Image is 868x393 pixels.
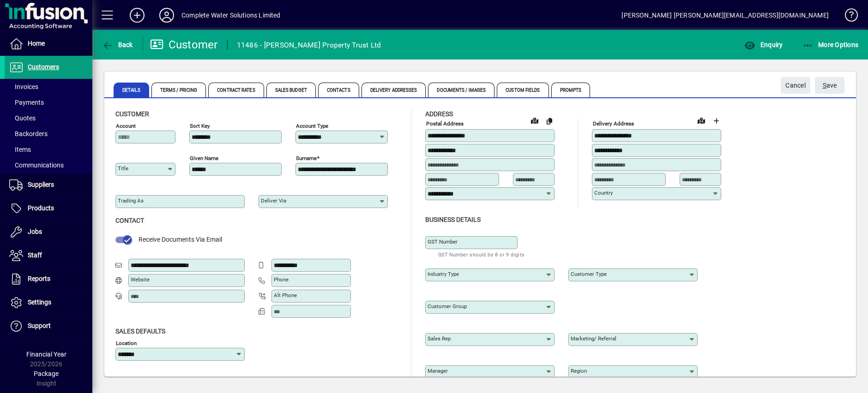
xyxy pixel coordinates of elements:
span: Customers [28,63,59,71]
button: Add [122,7,152,24]
a: Products [5,197,92,220]
mat-label: Surname [296,155,317,161]
div: 11486 - [PERSON_NAME] Property Trust Ltd [237,38,381,53]
mat-label: Industry type [428,271,459,277]
mat-label: Account [116,123,136,129]
span: Home [28,40,45,47]
mat-label: Manager [428,368,448,374]
span: Receive Documents Via Email [139,236,222,243]
span: Contacts [318,83,359,97]
button: More Options [800,36,861,53]
mat-label: Trading as [118,197,144,204]
span: Backorders [9,130,48,137]
button: Choose address [709,113,723,128]
span: Sales defaults [115,327,165,335]
span: Settings [28,298,51,306]
span: Contact [115,217,144,224]
mat-label: Website [131,276,150,283]
a: Communications [5,157,92,173]
span: Package [34,370,59,377]
button: Save [815,77,844,94]
a: View on map [694,113,709,128]
a: Payments [5,95,92,110]
span: Staff [28,251,42,259]
span: Suppliers [28,181,54,188]
div: Complete Water Solutions Limited [181,8,281,23]
span: ave [823,78,837,93]
mat-label: Phone [274,276,289,283]
a: Staff [5,244,92,267]
button: Back [100,36,135,53]
button: Enquiry [742,36,785,53]
span: Custom Fields [497,83,549,97]
mat-label: Country [594,190,613,196]
mat-label: Location [116,339,137,346]
span: Items [9,146,31,153]
mat-label: Sort key [190,123,210,129]
mat-label: Customer type [571,271,607,277]
mat-label: Account Type [296,123,328,129]
a: Suppliers [5,173,92,196]
span: Communications [9,161,64,169]
a: Backorders [5,126,92,142]
button: Cancel [781,77,810,94]
span: Enquiry [744,41,783,48]
a: View on map [527,113,542,128]
a: Items [5,142,92,157]
span: Support [28,322,51,329]
span: Quotes [9,114,36,122]
a: Reports [5,268,92,291]
span: Business details [425,216,481,223]
span: Customer [115,110,149,118]
span: Documents / Images [428,83,494,97]
span: Delivery Addresses [362,83,426,97]
a: Knowledge Base [838,2,856,32]
span: Terms / Pricing [151,83,206,97]
mat-label: Customer group [428,303,467,310]
span: Products [28,204,54,212]
span: S [823,82,826,89]
a: Home [5,32,92,55]
mat-label: Alt Phone [274,292,297,298]
mat-label: Deliver via [261,197,286,204]
mat-label: Sales rep [428,335,451,342]
span: Contract Rates [208,83,264,97]
span: More Options [802,41,859,48]
mat-hint: GST Number should be 8 or 9 digits [438,249,525,260]
mat-label: Region [571,368,587,374]
span: Sales Budget [266,83,316,97]
app-page-header-button: Back [92,36,143,53]
span: Details [114,83,149,97]
span: Back [102,41,133,48]
span: Address [425,110,453,118]
a: Quotes [5,110,92,126]
div: [PERSON_NAME] [PERSON_NAME][EMAIL_ADDRESS][DOMAIN_NAME] [621,8,829,23]
div: Customer [150,37,218,52]
a: Support [5,315,92,338]
mat-label: Given name [190,155,218,161]
button: Copy to Delivery address [542,113,557,128]
mat-label: Marketing/ Referral [571,335,616,342]
a: Jobs [5,220,92,244]
span: Financial Year [26,351,66,358]
span: Prompts [551,83,591,97]
a: Invoices [5,79,92,95]
mat-label: Title [118,165,128,172]
span: Reports [28,275,50,282]
mat-label: GST Number [428,238,458,245]
span: Invoices [9,83,38,90]
a: Settings [5,291,92,314]
span: Jobs [28,228,42,235]
button: Profile [152,7,181,24]
span: Payments [9,99,44,106]
span: Cancel [785,78,806,93]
